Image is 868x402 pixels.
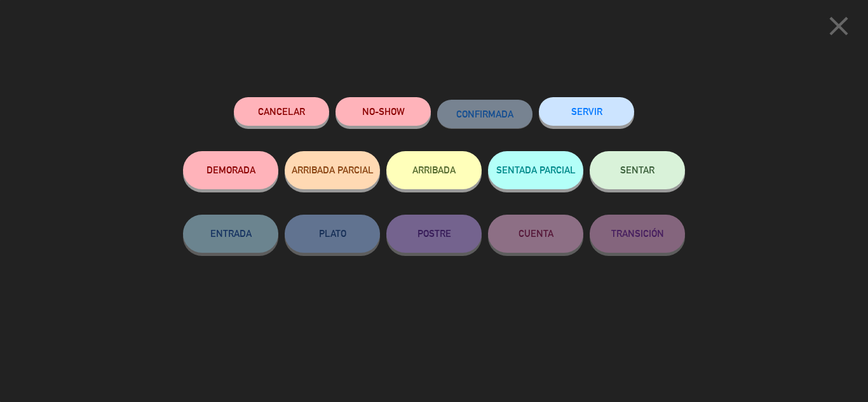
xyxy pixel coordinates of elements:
button: DEMORADA [183,151,278,189]
button: NO-SHOW [336,97,431,126]
button: ARRIBADA [386,151,482,189]
button: TRANSICIÓN [590,215,685,253]
i: close [823,10,855,42]
button: ENTRADA [183,215,278,253]
button: CUENTA [488,215,583,253]
span: ARRIBADA PARCIAL [292,164,374,175]
button: Cancelar [234,97,329,126]
span: SENTAR [620,164,654,175]
button: ARRIBADA PARCIAL [285,151,380,189]
button: CONFIRMADA [437,100,532,128]
span: CONFIRMADA [456,109,513,119]
button: close [819,10,858,47]
button: PLATO [285,215,380,253]
button: SENTADA PARCIAL [488,151,583,189]
button: SENTAR [590,151,685,189]
button: SERVIR [539,97,634,126]
button: POSTRE [386,215,482,253]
